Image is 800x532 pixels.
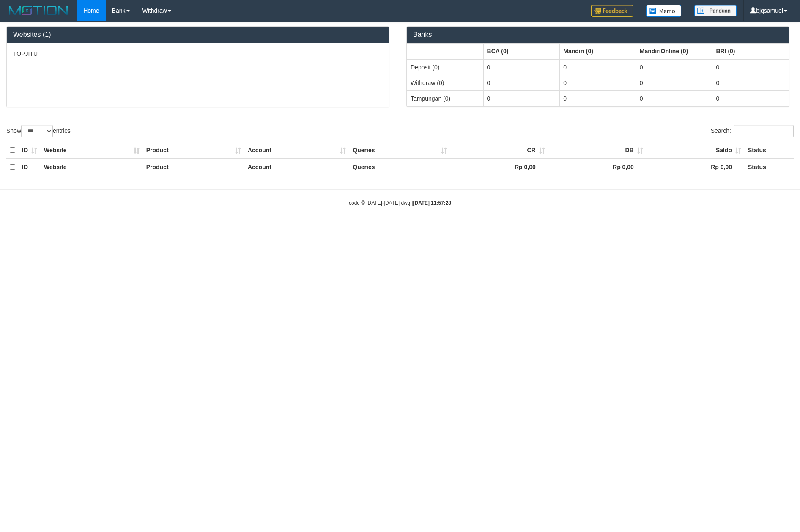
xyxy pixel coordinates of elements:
[636,75,712,90] td: 0
[560,75,636,90] td: 0
[143,159,244,175] th: Product
[694,5,737,16] img: panduan.png
[41,159,143,175] th: Website
[19,142,41,159] th: ID
[450,159,548,175] th: Rp 0,00
[712,43,789,59] th: Group: activate to sort column ascending
[6,4,71,17] img: MOTION_logo.png
[548,159,647,175] th: Rp 0,00
[6,125,71,137] label: Show entries
[560,59,636,75] td: 0
[548,142,647,159] th: DB
[712,59,789,75] td: 0
[712,75,789,90] td: 0
[483,90,560,106] td: 0
[636,59,712,75] td: 0
[349,159,450,175] th: Queries
[560,90,636,106] td: 0
[646,5,682,17] img: Button%20Memo.svg
[349,142,450,159] th: Queries
[483,43,560,59] th: Group: activate to sort column ascending
[647,159,745,175] th: Rp 0,00
[483,75,560,90] td: 0
[407,75,484,90] td: Withdraw (0)
[407,59,484,75] td: Deposit (0)
[41,142,143,159] th: Website
[560,43,636,59] th: Group: activate to sort column ascending
[711,125,794,137] label: Search:
[745,159,794,175] th: Status
[636,90,712,106] td: 0
[19,159,41,175] th: ID
[407,43,484,59] th: Group: activate to sort column ascending
[591,5,633,17] img: Feedback.jpg
[450,142,548,159] th: CR
[413,31,783,38] h3: Banks
[636,43,712,59] th: Group: activate to sort column ascending
[407,90,484,106] td: Tampungan (0)
[13,31,383,38] h3: Websites (1)
[244,142,349,159] th: Account
[745,142,794,159] th: Status
[483,59,560,75] td: 0
[244,159,349,175] th: Account
[349,200,451,206] small: code © [DATE]-[DATE] dwg |
[143,142,244,159] th: Product
[13,49,383,58] p: TOPJITU
[734,125,794,137] input: Search:
[712,90,789,106] td: 0
[21,125,53,137] select: Showentries
[647,142,745,159] th: Saldo
[413,200,451,206] strong: [DATE] 11:57:28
